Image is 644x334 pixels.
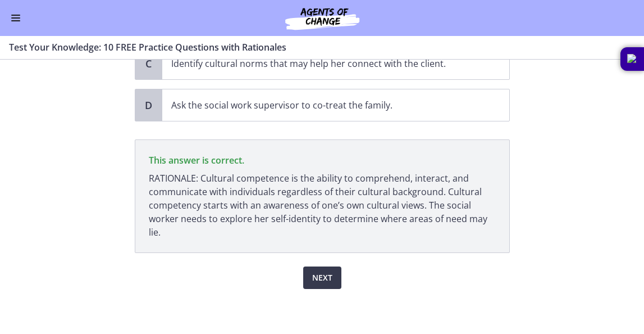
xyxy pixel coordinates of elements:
p: RATIONALE: Cultural competence is the ability to comprehend, interact, and communicate with indiv... [149,171,496,239]
button: Enable menu [9,11,22,25]
span: This answer is correct. [149,154,244,166]
p: Identify cultural norms that may help her connect with the client. [171,57,478,70]
span: Next [312,271,332,285]
img: Agents of Change [255,4,390,31]
p: Ask the social work supervisor to co-treat the family. [171,98,478,112]
button: Next [303,267,341,289]
span: C [142,57,156,70]
h3: Test Your Knowledge: 10 FREE Practice Questions with Rationales [9,40,622,54]
span: D [142,98,156,112]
